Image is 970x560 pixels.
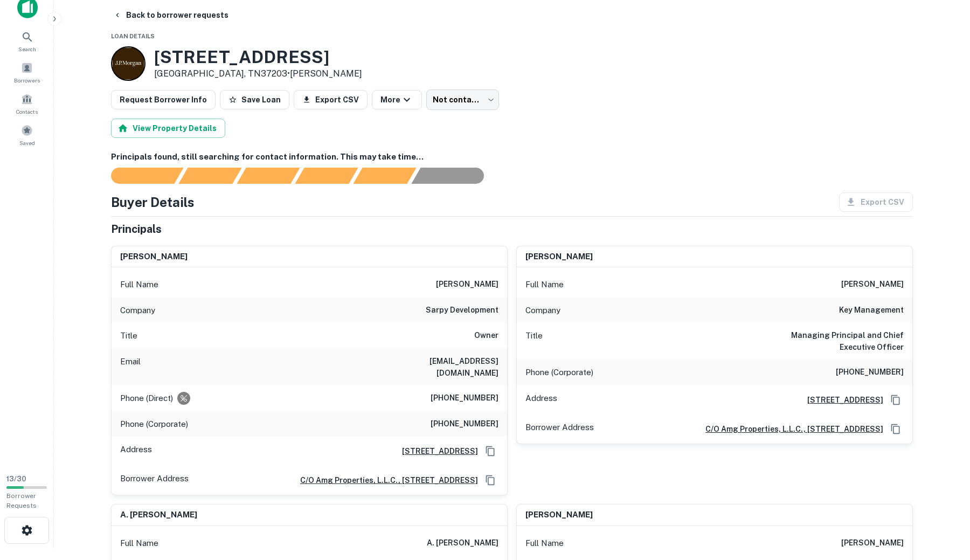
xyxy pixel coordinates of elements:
[120,251,188,263] h6: [PERSON_NAME]
[177,392,190,405] div: Requests to not be contacted at this number
[220,90,289,109] button: Save Loan
[120,278,158,291] p: Full Name
[525,392,557,408] p: Address
[111,119,225,138] button: View Property Details
[799,394,883,406] a: [STREET_ADDRESS]
[841,537,904,550] h6: [PERSON_NAME]
[888,392,904,408] button: Copy Address
[290,68,362,79] a: [PERSON_NAME]
[111,192,195,212] h4: Buyer Details
[427,537,498,550] h6: a. [PERSON_NAME]
[888,421,904,437] button: Copy Address
[120,355,141,379] p: Email
[154,67,362,80] p: [GEOGRAPHIC_DATA], TN37203 •
[120,304,155,317] p: Company
[6,475,26,483] span: 13 / 30
[525,366,593,379] p: Phone (Corporate)
[292,474,478,486] a: c/o amg properties, l.l.c., [STREET_ADDRESS]
[3,89,51,118] a: Contacts
[3,120,51,149] a: Saved
[120,392,173,405] p: Phone (Direct)
[372,90,422,109] button: More
[14,76,40,85] span: Borrowers
[295,168,358,184] div: Principals found, AI now looking for contact information...
[525,537,564,550] p: Full Name
[120,509,197,521] h6: a. [PERSON_NAME]
[120,472,189,488] p: Borrower Address
[916,474,970,526] iframe: Chat Widget
[111,151,913,163] h6: Principals found, still searching for contact information. This may take time...
[120,537,158,550] p: Full Name
[426,304,498,317] h6: sarpy development
[525,278,564,291] p: Full Name
[120,329,137,342] p: Title
[111,33,155,39] span: Loan Details
[178,168,241,184] div: Your request is received and processing...
[3,58,51,87] a: Borrowers
[436,278,498,291] h6: [PERSON_NAME]
[237,168,300,184] div: Documents found, AI parsing details...
[525,304,560,317] p: Company
[353,168,416,184] div: Principals found, still searching for contact information. This may take time...
[111,221,162,237] h5: Principals
[474,329,498,342] h6: Owner
[839,304,904,317] h6: key management
[774,329,904,353] h6: Managing Principal and Chief Executive Officer
[98,168,179,184] div: Sending borrower request to AI...
[525,509,593,521] h6: [PERSON_NAME]
[412,168,497,184] div: AI fulfillment process complete.
[120,418,188,431] p: Phone (Corporate)
[482,443,498,459] button: Copy Address
[19,139,35,147] span: Saved
[3,26,51,56] a: Search
[525,251,593,263] h6: [PERSON_NAME]
[431,392,498,405] h6: [PHONE_NUMBER]
[525,421,594,437] p: Borrower Address
[431,418,498,431] h6: [PHONE_NUMBER]
[426,89,499,110] div: Not contacted
[482,472,498,488] button: Copy Address
[120,443,152,459] p: Address
[294,90,368,109] button: Export CSV
[16,107,38,116] span: Contacts
[525,329,543,353] p: Title
[836,366,904,379] h6: [PHONE_NUMBER]
[393,445,478,457] a: [STREET_ADDRESS]
[369,355,498,379] h6: [EMAIL_ADDRESS][DOMAIN_NAME]
[154,47,362,67] h3: [STREET_ADDRESS]
[697,423,883,435] a: c/o amg properties, l.l.c., [STREET_ADDRESS]
[109,5,233,25] button: Back to borrower requests
[111,90,216,109] button: Request Borrower Info
[6,492,37,509] span: Borrower Requests
[841,278,904,291] h6: [PERSON_NAME]
[18,45,36,53] span: Search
